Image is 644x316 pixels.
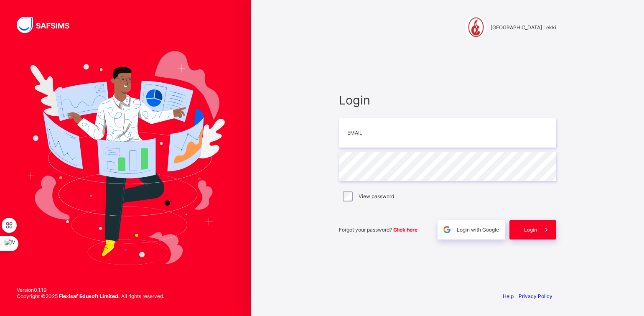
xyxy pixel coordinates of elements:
img: SAFSIMS Logo [17,17,79,33]
span: Copyright © 2025 All rights reserved. [17,293,164,299]
span: Version 0.1.19 [17,287,164,293]
span: Login [524,227,537,233]
span: [GEOGRAPHIC_DATA] Lekki [491,24,556,31]
span: Login [339,93,556,107]
a: Click here [393,227,417,233]
a: Help [503,293,514,299]
label: View password [359,193,394,199]
strong: Flexisaf Edusoft Limited. [59,293,120,299]
span: Login with Google [457,227,499,233]
img: google.396cfc9801f0270233282035f929180a.svg [442,225,452,234]
img: Hero Image [26,51,225,265]
span: Forgot your password? [339,227,417,233]
a: Privacy Policy [519,293,552,299]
